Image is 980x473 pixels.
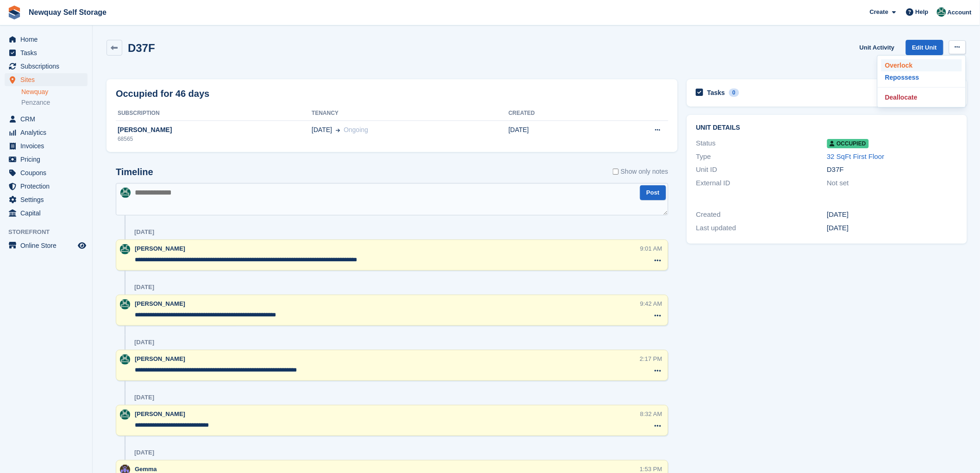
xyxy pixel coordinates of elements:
span: Ongoing [344,126,368,133]
a: menu [5,33,88,46]
img: JON [120,244,130,254]
a: menu [5,193,88,206]
div: 9:42 AM [640,299,662,308]
th: Created [509,106,601,121]
a: Overlock [881,59,962,71]
span: [PERSON_NAME] [135,410,185,417]
img: JON [937,7,946,17]
div: 0 [729,88,740,97]
h2: Tasks [707,88,725,97]
span: Sites [20,73,76,86]
td: [DATE] [509,120,601,148]
a: menu [5,166,88,179]
img: JON [120,299,130,309]
a: menu [5,73,88,86]
h2: Unit details [696,124,958,132]
a: Newquay Self Storage [25,5,110,20]
div: [DATE] [134,394,154,401]
a: Deallocate [881,91,962,103]
h2: Occupied for 46 days [116,87,209,101]
div: Unit ID [696,164,827,175]
a: menu [5,60,88,73]
div: [DATE] [827,209,958,220]
a: menu [5,46,88,59]
span: Invoices [20,139,76,152]
div: [PERSON_NAME] [116,125,312,135]
img: JON [120,354,130,365]
span: Create [870,7,888,17]
span: Storefront [8,227,92,237]
img: JON [120,188,131,198]
span: Online Store [20,239,76,252]
div: Status [696,138,827,149]
div: Created [696,209,827,220]
span: Help [916,7,929,17]
span: [PERSON_NAME] [135,355,185,362]
th: Tenancy [312,106,509,121]
span: Capital [20,207,76,220]
a: Newquay [21,88,88,96]
div: 8:32 AM [640,410,662,418]
a: Preview store [76,240,88,251]
h2: D37F [128,42,155,54]
a: menu [5,139,88,152]
div: 9:01 AM [640,244,662,253]
div: [DATE] [134,339,154,346]
span: Subscriptions [20,60,76,73]
div: [DATE] [134,228,154,236]
div: 2:17 PM [640,354,662,363]
div: D37F [827,164,958,175]
input: Show only notes [613,167,619,177]
span: Gemma [135,466,157,473]
span: [PERSON_NAME] [135,300,185,307]
label: Show only notes [613,167,668,177]
span: Settings [20,193,76,206]
span: CRM [20,113,76,126]
div: [DATE] [827,223,958,233]
span: Protection [20,180,76,193]
a: menu [5,180,88,193]
div: Type [696,151,827,162]
a: menu [5,126,88,139]
span: Occupied [827,139,869,148]
h2: Timeline [116,167,153,177]
a: menu [5,239,88,252]
span: Account [948,8,972,17]
span: [PERSON_NAME] [135,245,185,252]
div: [DATE] [134,284,154,291]
div: Last updated [696,223,827,233]
span: Pricing [20,153,76,166]
span: Coupons [20,166,76,179]
a: menu [5,153,88,166]
a: menu [5,113,88,126]
a: Repossess [881,71,962,83]
div: [DATE] [134,449,154,456]
span: Tasks [20,46,76,59]
span: Analytics [20,126,76,139]
a: Penzance [21,98,88,107]
span: [DATE] [312,125,332,135]
div: Not set [827,178,958,189]
img: JON [120,410,130,420]
a: menu [5,207,88,220]
a: 32 SqFt First Floor [827,152,885,160]
a: Edit Unit [906,40,943,55]
img: stora-icon-8386f47178a22dfd0bd8f6a31ec36ba5ce8667c1dd55bd0f319d3a0aa187defe.svg [7,6,21,19]
button: Post [640,185,666,201]
a: Unit Activity [856,40,898,55]
div: External ID [696,178,827,189]
th: Subscription [116,106,312,121]
span: Home [20,33,76,46]
div: 68565 [116,135,312,143]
